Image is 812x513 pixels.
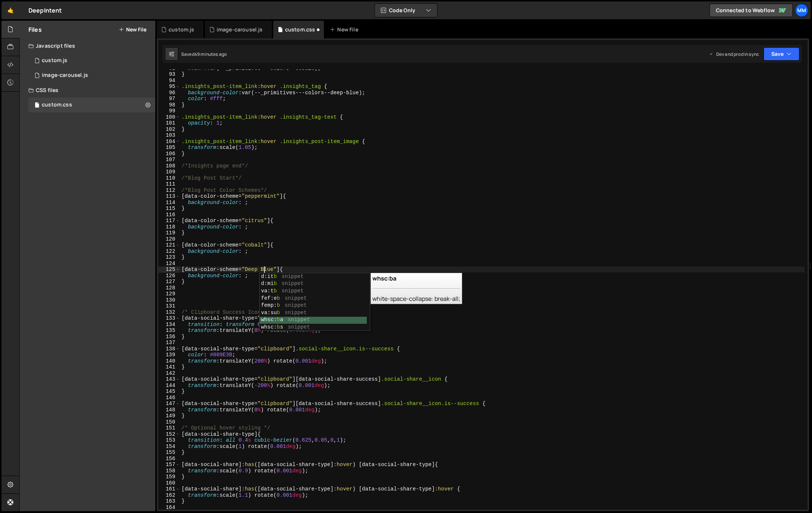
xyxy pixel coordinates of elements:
[158,78,180,84] div: 94
[28,53,155,68] div: 16711/45679.js
[28,68,155,83] div: 16711/45799.js
[158,71,180,78] div: 93
[710,4,793,17] a: Connected to Webflow
[158,151,180,157] div: 106
[42,57,67,64] div: custom.js
[158,346,180,352] div: 138
[764,47,799,61] button: Save
[158,449,180,456] div: 155
[28,98,155,112] div: 16711/45677.css
[158,395,180,401] div: 146
[158,291,180,297] div: 129
[158,230,180,236] div: 119
[194,51,227,57] div: 49 minutes ago
[795,4,808,17] a: mm
[217,26,263,33] div: image-carousel.js
[158,504,180,511] div: 164
[158,248,180,255] div: 122
[28,26,42,34] h2: Files
[158,261,180,267] div: 124
[158,193,180,200] div: 113
[158,84,180,90] div: 95
[158,334,180,340] div: 136
[158,419,180,425] div: 150
[371,273,462,304] div: white-space-collapse: break-all;
[158,364,180,370] div: 141
[158,236,180,242] div: 120
[20,38,155,53] div: Javascript files
[158,132,180,139] div: 103
[158,181,180,187] div: 111
[158,242,180,248] div: 121
[158,205,180,212] div: 115
[158,340,180,346] div: 137
[375,4,437,17] button: Code Only
[158,462,180,468] div: 157
[158,279,180,285] div: 127
[158,437,180,444] div: 153
[158,126,180,133] div: 102
[158,157,180,163] div: 107
[709,51,759,57] div: Dev and prod in sync
[158,444,180,450] div: 154
[158,352,180,358] div: 139
[158,486,180,492] div: 161
[158,163,180,169] div: 108
[158,315,180,322] div: 133
[158,474,180,480] div: 159
[158,407,180,413] div: 148
[158,224,180,230] div: 118
[158,468,180,474] div: 158
[158,297,180,303] div: 130
[158,266,180,273] div: 125
[158,200,180,206] div: 114
[158,145,180,151] div: 105
[42,102,72,108] div: custom.css
[119,27,146,33] button: New File
[20,83,155,98] div: CSS files
[158,187,180,194] div: 112
[158,480,180,486] div: 160
[158,327,180,334] div: 135
[158,96,180,102] div: 97
[158,388,180,395] div: 145
[158,254,180,261] div: 123
[1,1,20,19] a: 🤙
[158,309,180,316] div: 132
[158,120,180,126] div: 101
[158,218,180,224] div: 117
[158,303,180,309] div: 131
[158,498,180,504] div: 163
[330,26,361,33] div: New File
[158,370,180,377] div: 142
[158,102,180,108] div: 98
[158,425,180,431] div: 151
[158,376,180,383] div: 143
[158,114,180,120] div: 100
[158,492,180,499] div: 162
[158,175,180,181] div: 110
[158,431,180,438] div: 152
[158,456,180,462] div: 156
[158,383,180,389] div: 144
[158,139,180,145] div: 104
[169,26,194,33] div: custom.js
[158,108,180,114] div: 99
[158,401,180,407] div: 147
[158,285,180,291] div: 128
[181,51,227,57] div: Saved
[158,212,180,218] div: 116
[28,6,62,15] div: DeepIntent
[158,273,180,279] div: 126
[372,274,396,282] b: whsc:ba
[158,169,180,175] div: 109
[285,26,315,33] div: custom.css
[158,322,180,328] div: 134
[158,358,180,364] div: 140
[42,72,88,79] div: image-carousel.js
[158,413,180,419] div: 149
[158,90,180,96] div: 96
